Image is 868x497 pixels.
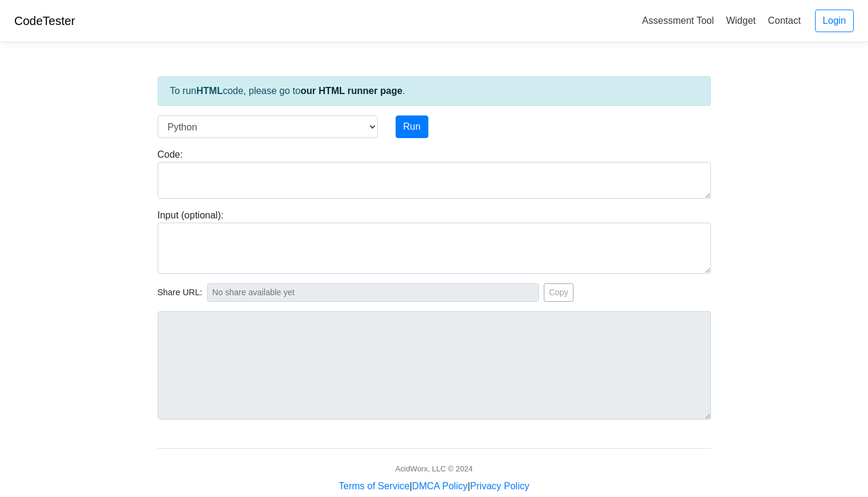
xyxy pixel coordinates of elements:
div: To run code, please go to . [158,76,711,106]
a: Privacy Policy [470,481,529,491]
a: Assessment Tool [637,11,719,30]
a: Contact [763,11,806,30]
div: Code: [149,148,720,199]
a: Terms of Service [339,481,409,491]
a: CodeTester [14,14,75,27]
input: No share available yet [207,283,539,302]
span: Share URL: [158,286,202,299]
a: DMCA Policy [412,481,468,491]
a: Widget [721,11,760,30]
div: | | [339,479,529,493]
button: Run [396,115,428,138]
button: Copy [544,283,574,302]
strong: HTML [196,86,223,96]
a: Login [815,10,854,32]
div: Input (optional): [149,208,720,274]
div: AcidWorx, LLC © 2024 [395,463,472,474]
a: our HTML runner page [300,86,402,96]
